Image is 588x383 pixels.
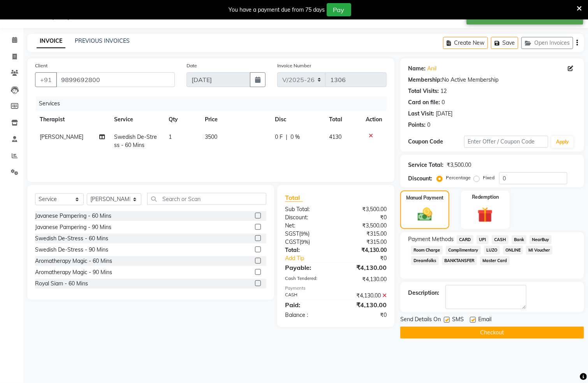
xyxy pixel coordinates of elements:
[406,194,444,201] label: Manual Payment
[40,133,83,140] span: [PERSON_NAME]
[277,62,311,69] label: Invoice Number
[408,235,454,243] span: Payment Methods
[275,133,283,141] span: 0 F
[464,136,548,148] input: Enter Offer / Coupon Code
[279,311,336,319] div: Balance :
[408,98,440,107] div: Card on file:
[285,230,299,237] span: SGST
[336,213,393,222] div: ₹0
[329,133,342,140] span: 4130
[413,206,437,223] img: _cash.svg
[279,275,336,283] div: Cash Tendered:
[279,230,336,238] div: ( )
[512,235,527,244] span: Bank
[411,256,439,265] span: Dreamfolks
[285,194,303,202] span: Total
[408,65,426,73] div: Name:
[484,246,500,255] span: LUZO
[521,37,573,49] button: Open Invoices
[109,111,164,128] th: Service
[443,37,488,49] button: Create New
[301,239,308,245] span: 9%
[400,327,584,339] button: Checkout
[147,193,266,205] input: Search or Scan
[408,76,576,84] div: No Active Membership
[35,223,111,231] div: Javanese Pampering - 90 Mins
[478,315,491,325] span: Email
[408,161,444,169] div: Service Total:
[473,205,498,224] img: _gift.svg
[457,235,474,244] span: CARD
[408,87,439,95] div: Total Visits:
[361,111,387,128] th: Action
[35,257,112,265] div: Aromatherapy Magic - 60 Mins
[279,246,336,254] div: Total:
[336,311,393,319] div: ₹0
[291,133,300,141] span: 0 %
[205,133,217,140] span: 3500
[427,121,430,129] div: 0
[530,235,552,244] span: NearBuy
[285,238,299,245] span: CGST
[35,280,88,288] div: Royal Siam - 60 Mins
[492,235,509,244] span: CASH
[480,256,510,265] span: Master Card
[324,111,361,128] th: Total
[408,138,464,146] div: Coupon Code
[408,121,426,129] div: Points:
[279,292,336,300] div: CASH
[452,315,464,325] span: SMS
[301,231,308,237] span: 9%
[279,213,336,222] div: Discount:
[35,212,111,220] div: Javanese Pampering - 60 Mins
[427,65,437,73] a: Anil
[336,205,393,213] div: ₹3,500.00
[200,111,271,128] th: Price
[336,238,393,246] div: ₹315.00
[279,254,345,262] a: Add Tip
[35,268,112,276] div: Aromatherapy Magic - 90 Mins
[279,238,336,246] div: ( )
[336,300,393,310] div: ₹4,130.00
[436,110,452,118] div: [DATE]
[491,37,518,49] button: Save
[400,315,441,325] span: Send Details On
[336,292,393,300] div: ₹4,130.00
[477,235,489,244] span: UPI
[279,300,336,310] div: Paid:
[35,234,108,243] div: Swedish De-Stress - 60 Mins
[336,275,393,283] div: ₹4,130.00
[408,110,434,118] div: Last Visit:
[442,256,477,265] span: BANKTANSFER
[35,72,57,87] button: +91
[271,111,324,128] th: Disc
[285,285,387,292] div: Payments
[526,246,553,255] span: MI Voucher
[408,76,442,84] div: Membership:
[35,62,48,69] label: Client
[75,37,130,44] a: PREVIOUS INVOICES
[446,246,481,255] span: Complimentary
[551,136,574,148] button: Apply
[229,6,325,14] div: You have a payment due from 75 days
[35,111,109,128] th: Therapist
[472,194,499,201] label: Redemption
[114,133,157,149] span: Swedish De-Stress - 60 Mins
[37,34,65,48] a: INVOICE
[169,133,172,140] span: 1
[36,96,393,111] div: Services
[336,246,393,254] div: ₹4,130.00
[408,175,432,183] div: Discount:
[336,263,393,272] div: ₹4,130.00
[35,246,108,254] div: Swedish De-Stress - 90 Mins
[447,161,471,169] div: ₹3,500.00
[503,246,523,255] span: ONLINE
[164,111,200,128] th: Qty
[483,174,495,181] label: Fixed
[345,254,393,262] div: ₹0
[279,205,336,213] div: Sub Total:
[327,3,351,16] button: Pay
[187,62,197,69] label: Date
[279,263,336,272] div: Payable:
[411,246,443,255] span: Room Charge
